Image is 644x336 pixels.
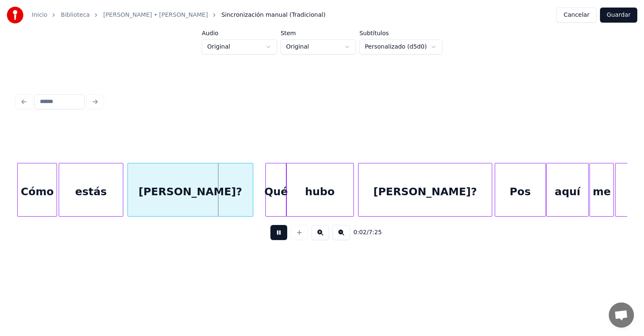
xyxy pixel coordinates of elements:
span: 7:25 [369,228,382,237]
a: Inicio [32,11,47,19]
label: Audio [202,30,277,36]
button: Guardar [600,8,637,23]
a: Biblioteca [61,11,90,19]
div: / [353,228,374,237]
nav: breadcrumb [32,11,325,19]
span: 0:02 [353,228,366,237]
label: Stem [280,30,356,36]
a: Chat abierto [609,302,634,328]
label: Subtítulos [359,30,442,36]
span: Sincronización manual (Tradicional) [221,11,325,19]
a: [PERSON_NAME] • [PERSON_NAME] [103,11,208,19]
img: youka [7,7,23,23]
button: Cancelar [556,8,597,23]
